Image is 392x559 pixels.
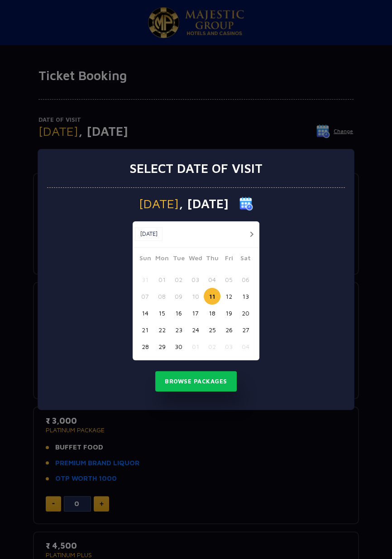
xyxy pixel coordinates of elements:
[204,271,220,288] button: 04
[237,288,254,305] button: 13
[170,305,187,321] button: 16
[137,338,153,355] button: 28
[153,253,170,266] span: Mon
[153,338,170,355] button: 29
[220,305,237,321] button: 19
[187,338,204,355] button: 01
[137,305,153,321] button: 14
[137,321,153,338] button: 21
[204,321,220,338] button: 25
[237,305,254,321] button: 20
[237,338,254,355] button: 04
[135,227,163,241] button: [DATE]
[220,338,237,355] button: 03
[170,271,187,288] button: 02
[237,253,254,266] span: Sat
[220,253,237,266] span: Fri
[220,271,237,288] button: 05
[187,305,204,321] button: 17
[237,321,254,338] button: 27
[155,371,237,392] button: Browse Packages
[204,338,220,355] button: 02
[204,305,220,321] button: 18
[170,338,187,355] button: 30
[220,321,237,338] button: 26
[187,321,204,338] button: 24
[153,321,170,338] button: 22
[187,271,204,288] button: 03
[129,161,263,176] h3: Select date of visit
[170,321,187,338] button: 23
[239,197,253,210] img: calender icon
[153,288,170,305] button: 08
[204,288,220,305] button: 11
[187,253,204,266] span: Wed
[179,197,229,210] span: , [DATE]
[170,288,187,305] button: 09
[204,253,220,266] span: Thu
[137,253,153,266] span: Sun
[187,288,204,305] button: 10
[237,271,254,288] button: 06
[220,288,237,305] button: 12
[139,197,179,210] span: [DATE]
[137,288,153,305] button: 07
[137,271,153,288] button: 31
[153,305,170,321] button: 15
[170,253,187,266] span: Tue
[153,271,170,288] button: 01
